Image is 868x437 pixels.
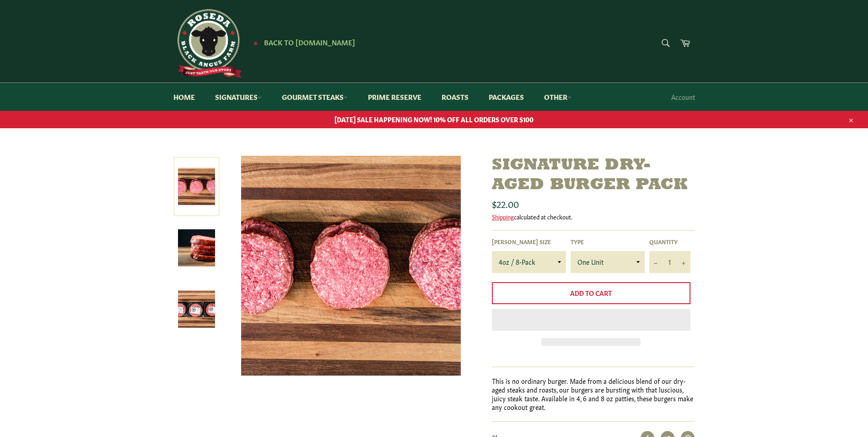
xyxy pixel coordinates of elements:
h1: Signature Dry-Aged Burger Pack [492,156,695,195]
span: Add to Cart [570,288,612,297]
label: Type [571,238,645,246]
a: Shipping [492,212,514,221]
a: Account [667,83,700,110]
a: Packages [480,83,533,111]
a: Home [164,83,204,111]
p: This is no ordinary burger. Made from a delicious blend of our dry-aged steaks and roasts, our bu... [492,377,695,412]
a: Gourmet Steaks [273,83,357,111]
span: ★ [253,39,258,46]
img: Signature Dry-Aged Burger Pack [178,291,215,328]
a: Other [535,83,581,111]
a: Signatures [206,83,271,111]
a: Prime Reserve [359,83,431,111]
button: Increase item quantity by one [677,251,690,273]
span: Back to [DOMAIN_NAME] [264,37,355,47]
label: Quantity [649,238,690,246]
div: calculated at checkout. [492,213,695,221]
a: Roasts [432,83,478,111]
img: Roseda Beef [173,9,242,78]
button: Reduce item quantity by one [649,251,663,273]
span: $22.00 [492,197,519,210]
label: [PERSON_NAME] Size [492,238,566,246]
a: ★ Back to [DOMAIN_NAME] [248,39,355,46]
img: Signature Dry-Aged Burger Pack [241,156,461,376]
button: Add to Cart [492,282,690,304]
img: Signature Dry-Aged Burger Pack [178,229,215,267]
